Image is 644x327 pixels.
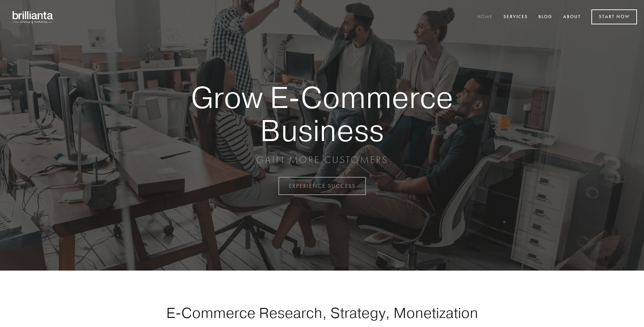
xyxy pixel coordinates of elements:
a: EXPERIENCE SUCCESS [278,177,366,195]
p: GAIN MORE CUSTOMERS [167,154,477,166]
strong: Grow E-Commerce Business [167,81,477,147]
a: Services [499,11,532,23]
a: Blog [534,11,557,23]
h1: E-Commerce Research, Strategy, Monetization [144,304,500,321]
img: brillianta - research, strategy, marketing [7,7,59,27]
a: Home [473,11,497,23]
a: Start Now [591,9,637,24]
a: About [559,11,585,23]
